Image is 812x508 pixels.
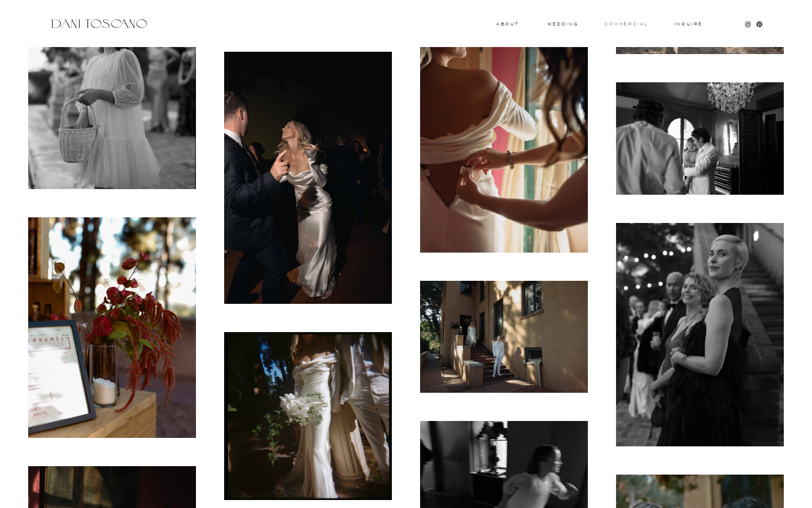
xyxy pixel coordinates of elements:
[673,22,703,27] a: Inquire
[604,22,648,26] a: commercial
[496,22,517,25] a: About
[547,22,578,25] a: wedding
